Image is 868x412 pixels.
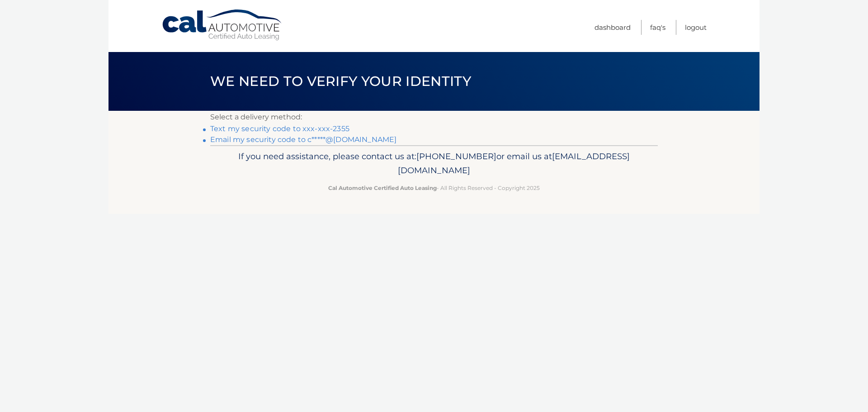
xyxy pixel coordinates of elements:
[210,124,349,133] a: Text my security code to xxx-xxx-2355
[210,111,658,123] p: Select a delivery method:
[685,20,707,35] a: Logout
[210,135,396,144] a: Email my security code to c*****@[DOMAIN_NAME]
[210,73,471,90] span: We need to verify your identity
[328,185,437,191] strong: Cal Automotive Certified Auto Leasing
[594,20,631,35] a: Dashboard
[416,151,496,161] span: [PHONE_NUMBER]
[216,149,652,178] p: If you need assistance, please contact us at: or email us at
[650,20,665,35] a: FAQ's
[161,9,283,41] a: Cal Automotive
[216,183,652,193] p: - All Rights Reserved - Copyright 2025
